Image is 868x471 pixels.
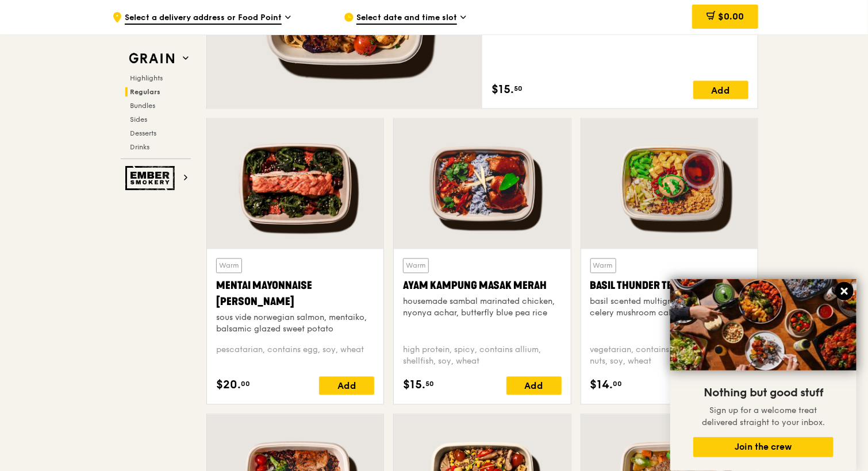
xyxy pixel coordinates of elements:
[590,258,616,273] div: Warm
[130,88,160,96] span: Regulars
[835,282,854,300] button: Close
[130,143,149,151] span: Drinks
[403,296,561,319] div: housemade sambal marinated chicken, nyonya achar, butterfly blue pea rice
[130,115,147,123] span: Sides
[241,380,250,389] span: 00
[491,81,514,98] span: $15.
[403,258,429,273] div: Warm
[670,279,857,370] img: DSC07876-Edit02-Large.jpeg
[125,48,178,69] img: Grain web logo
[216,258,242,273] div: Warm
[130,129,156,137] span: Desserts
[216,312,374,335] div: sous vide norwegian salmon, mentaiko, balsamic glazed sweet potato
[125,12,282,25] span: Select a delivery address or Food Point
[319,377,374,395] div: Add
[718,11,744,22] span: $0.00
[356,12,457,25] span: Select date and time slot
[130,102,155,110] span: Bundles
[130,74,163,82] span: Highlights
[506,377,562,395] div: Add
[403,345,561,368] div: high protein, spicy, contains allium, shellfish, soy, wheat
[514,84,523,93] span: 50
[403,278,561,294] div: Ayam Kampung Masak Merah
[216,345,374,368] div: pescatarian, contains egg, soy, wheat
[590,345,748,368] div: vegetarian, contains allium, barley, egg, nuts, soy, wheat
[216,278,374,310] div: Mentai Mayonnaise [PERSON_NAME]
[125,166,178,190] img: Ember Smokery web logo
[590,377,613,394] span: $14.
[425,380,434,389] span: 50
[702,406,825,427] span: Sign up for a welcome treat delivered straight to your inbox.
[403,377,425,394] span: $15.
[216,377,241,394] span: $20.
[693,81,748,99] div: Add
[704,386,823,400] span: Nothing but good stuff
[693,437,834,457] button: Join the crew
[590,296,748,319] div: basil scented multigrain rice, braised celery mushroom cabbage, hanjuku egg
[590,278,748,294] div: Basil Thunder Tea Rice
[613,380,623,389] span: 00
